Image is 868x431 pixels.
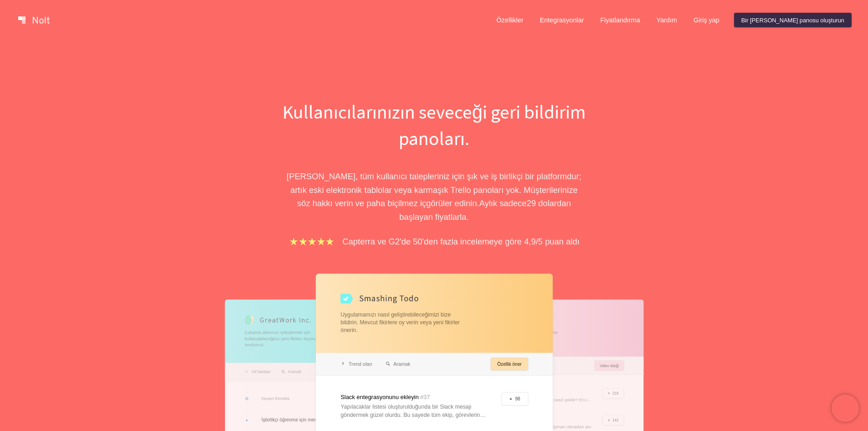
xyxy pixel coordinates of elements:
[741,16,844,23] font: Bir [PERSON_NAME] panosu oluşturun
[287,171,581,208] font: [PERSON_NAME], tüm kullanıcı talepleriniz için şık ve iş birlikçi bir platformdur; artık eski ele...
[399,198,571,221] font: 29 dolardan başlayan fiyatlarla.
[343,237,580,246] font: Capterra ve G2'de 50'den fazla incelemeye göre 4,9/5 puan aldı
[657,17,677,24] font: Yardım
[832,395,859,422] iframe: Chatra live chat
[497,17,524,24] font: Özellikler
[693,17,719,24] font: Giriş yap
[288,236,335,247] img: stars.b067e34983.png
[282,100,586,150] font: Kullanıcılarınızın seveceği geri bildirim panoları.
[479,198,527,208] font: Aylık sadece
[540,17,584,24] font: Entegrasyonlar
[601,17,640,24] font: Fiyatlandırma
